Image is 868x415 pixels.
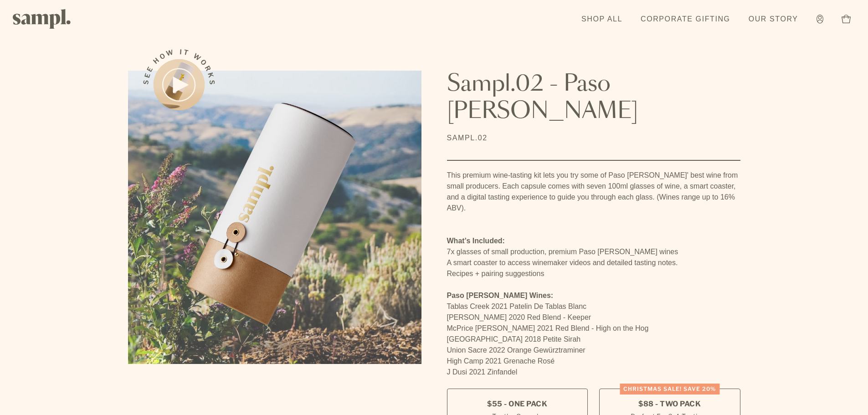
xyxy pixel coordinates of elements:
span: [PERSON_NAME] 2020 Red Blend - Keeper [447,313,591,321]
span: Tablas Creek 2021 Patelin De Tablas Blanc [447,302,587,310]
img: Sampl logo [13,9,71,29]
a: Shop All [577,9,627,29]
span: High Camp 2021 Grenache Rosé [447,357,555,365]
span: McPrice [PERSON_NAME] 2021 Red Blend - High on the Hog [447,324,649,332]
div: CHRISTMAS SALE! Save 20% [620,384,719,395]
span: $88 - Two Pack [638,399,701,409]
span: $55 - One Pack [487,399,547,409]
a: Our Story [744,9,803,29]
a: Corporate Gifting [636,9,735,29]
h1: Sampl.02 - Paso [PERSON_NAME] [447,71,740,125]
img: Sampl.02 - Paso Robles [128,71,421,364]
strong: What’s Included: [447,237,505,245]
span: J Dusi 2021 Zinfandel [447,368,518,376]
li: 7x glasses of small production, premium Paso [PERSON_NAME] wines [447,246,740,257]
p: SAMPL.02 [447,133,740,143]
div: This premium wine-tasting kit lets you try some of Paso [PERSON_NAME]' best wine from small produ... [447,170,740,214]
li: A smart coaster to access winemaker videos and detailed tasting notes. [447,257,740,268]
button: See how it works [154,59,205,110]
span: Union Sacre 2022 Orange Gewürztraminer [447,346,586,354]
span: [GEOGRAPHIC_DATA] 2018 Petite Sirah [447,335,581,343]
li: Recipes + pairing suggestions [447,268,740,279]
strong: Paso [PERSON_NAME] Wines: [447,292,554,299]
